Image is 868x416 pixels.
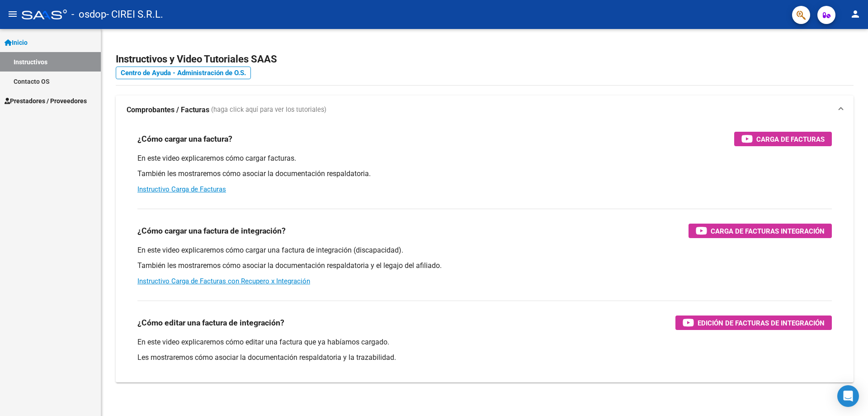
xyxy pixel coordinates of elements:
span: Carga de Facturas Integración [711,225,825,237]
span: Inicio [5,38,28,48]
button: Carga de Facturas Integración [689,224,832,238]
p: En este video explicaremos cómo cargar una factura de integración (discapacidad). [137,245,832,255]
p: También les mostraremos cómo asociar la documentación respaldatoria y el legajo del afiliado. [137,261,832,271]
p: En este video explicaremos cómo cargar facturas. [137,153,832,163]
p: Les mostraremos cómo asociar la documentación respaldatoria y la trazabilidad. [137,353,832,363]
span: - CIREI S.R.L. [106,5,163,24]
p: También les mostraremos cómo asociar la documentación respaldatoria. [137,169,832,179]
button: Edición de Facturas de integración [675,316,832,330]
strong: Comprobantes / Facturas [127,105,209,115]
span: - osdop [71,5,106,24]
h2: Instructivos y Video Tutoriales SAAS [116,51,854,68]
div: Open Intercom Messenger [837,385,859,407]
mat-icon: person [850,9,861,19]
a: Instructivo Carga de Facturas [137,185,226,193]
p: En este video explicaremos cómo editar una factura que ya habíamos cargado. [137,337,832,347]
div: Comprobantes / Facturas (haga click aquí para ver los tutoriales) [116,124,854,383]
span: Prestadores / Proveedores [5,96,87,106]
mat-icon: menu [7,9,18,19]
span: (haga click aquí para ver los tutoriales) [211,105,326,115]
h3: ¿Cómo cargar una factura de integración? [137,225,286,237]
h3: ¿Cómo editar una factura de integración? [137,316,284,329]
button: Carga de Facturas [734,132,832,146]
span: Edición de Facturas de integración [698,317,825,329]
a: Centro de Ayuda - Administración de O.S. [116,67,251,79]
a: Instructivo Carga de Facturas con Recupero x Integración [137,277,310,285]
h3: ¿Cómo cargar una factura? [137,133,232,145]
mat-expansion-panel-header: Comprobantes / Facturas (haga click aquí para ver los tutoriales) [116,96,854,124]
span: Carga de Facturas [756,134,825,145]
